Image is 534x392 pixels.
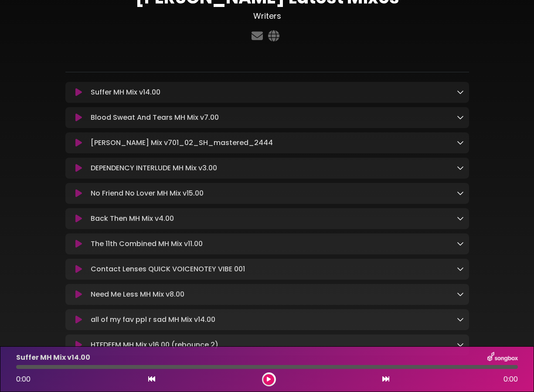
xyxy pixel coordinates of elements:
[503,374,518,385] span: 0:00
[16,374,31,384] span: 0:00
[91,264,245,274] p: Contact Lenses QUICK VOICENOTEY VIBE 001
[91,112,219,123] p: Blood Sweat And Tears MH Mix v7.00
[91,87,160,98] p: Suffer MH Mix v14.00
[91,289,184,300] p: Need Me Less MH Mix v8.00
[91,138,273,148] p: [PERSON_NAME] Mix v701_02_SH_mastered_2444
[16,352,90,363] p: Suffer MH Mix v14.00
[91,163,217,173] p: DEPENDENCY INTERLUDE MH Mix v3.00
[91,188,204,199] p: No Friend No Lover MH Mix v15.00
[487,352,518,363] img: songbox-logo-white.png
[91,340,218,350] p: HTFDEEM MH Mix v16.00 (rebounce 2)
[91,213,174,224] p: Back Then MH Mix v4.00
[91,239,203,249] p: The 11th Combined MH Mix v11.00
[65,11,469,21] h3: Writers
[91,314,215,325] p: all of my fav ppl r sad MH Mix v14.00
